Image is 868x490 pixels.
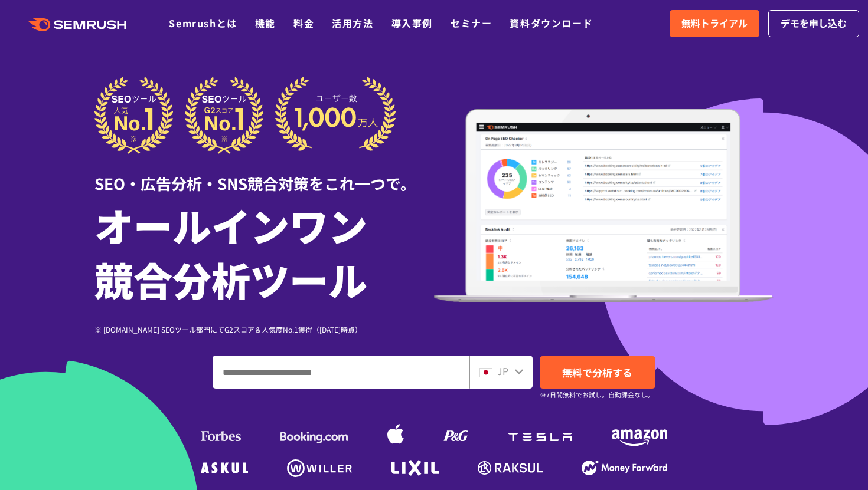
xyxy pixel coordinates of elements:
span: 無料で分析する [562,365,632,380]
a: セミナー [451,16,492,30]
input: ドメイン、キーワードまたはURLを入力してください [213,356,469,388]
a: 料金 [293,16,314,30]
a: 無料トライアル [670,10,759,37]
a: 導入事例 [391,16,433,30]
small: ※7日間無料でお試し。自動課金なし。 [540,389,654,400]
span: 無料トライアル [681,16,748,31]
div: ※ [DOMAIN_NAME] SEOツール部門にてG2スコア＆人気度No.1獲得（[DATE]時点） [94,324,434,335]
span: JP [497,364,508,378]
a: 活用方法 [332,16,373,30]
a: 資料ダウンロード [510,16,593,30]
a: 無料で分析する [540,356,655,389]
a: 機能 [255,16,276,30]
div: SEO・広告分析・SNS競合対策をこれ一つで。 [94,154,434,195]
a: デモを申し込む [768,10,859,37]
span: デモを申し込む [781,16,847,31]
a: Semrushとは [169,16,237,30]
h1: オールインワン 競合分析ツール [94,198,434,306]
